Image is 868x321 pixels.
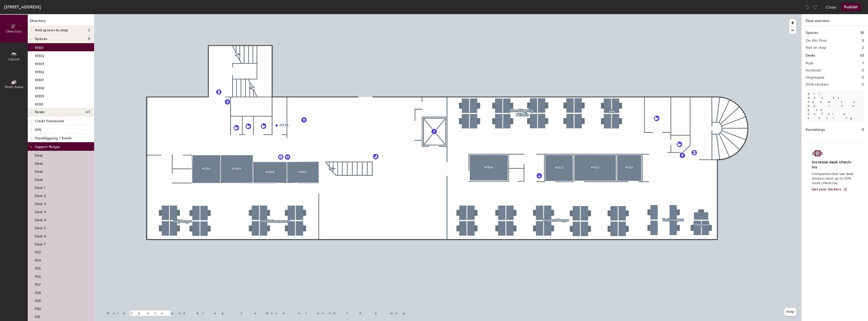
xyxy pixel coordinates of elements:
h2: Not on map [806,46,826,50]
p: Companies that use desk stickers have up to 25% more check-ins. [812,172,855,185]
span: 2 [88,28,90,32]
h1: 10 [860,30,864,36]
img: Undo [805,5,810,10]
p: P30 [35,305,41,311]
p: M306 [35,68,44,74]
p: Desk [35,160,43,166]
h2: 0 [862,68,864,72]
button: Close [826,3,836,11]
p: Desk 6 [35,233,46,238]
p: Desk 4 [35,208,46,214]
p: P25 [35,265,41,271]
h1: Desks [806,53,815,58]
p: P29 [35,297,41,303]
h1: Spaces [806,30,818,36]
p: M301 [35,44,43,50]
span: AML [35,128,42,132]
h2: With stickers [806,83,829,87]
p: P22 [35,249,41,255]
span: Spaces [35,37,47,41]
p: Desk 4 [35,216,46,222]
p: M302 [35,52,44,58]
p: P31 [35,313,40,319]
p: Desk [35,176,43,182]
p: P27 [35,281,41,287]
p: Desk [35,168,43,174]
p: M308 [35,85,44,90]
div: [STREET_ADDRESS] [4,4,41,10]
h1: Floor overview [802,14,868,26]
span: 8 [88,37,90,41]
span: Add spaces to map [35,28,68,32]
span: Layout [8,57,20,61]
button: Help [784,308,796,316]
h1: Directory [28,18,94,26]
p: Desk 2 [35,192,46,198]
h2: 7 [862,61,864,65]
p: P28 [35,289,41,295]
p: M309 [35,93,44,98]
span: Directory [6,29,22,34]
h2: 0 [862,83,864,87]
h2: 0 [862,76,864,80]
h4: Increase desk check-ins [812,160,855,170]
span: Handläggning / Kredit [35,136,72,140]
p: M303 [35,60,44,66]
span: Desks [35,110,45,114]
p: Desk 1 [35,184,45,190]
a: Get your stickers [812,187,847,192]
h2: Archived [806,68,821,72]
h2: On this floor [806,39,827,43]
img: Redo [813,5,818,10]
h1: 0 [862,127,864,133]
p: M310 [35,101,43,107]
p: Desk 3 [35,200,46,206]
p: Desk [35,152,43,158]
img: Sticker logo [812,149,823,158]
p: P26 [35,273,41,279]
h2: 2 [862,46,864,50]
span: 63 [86,110,90,114]
p: Desk 5 [35,225,46,230]
p: All desks need to be in a pod before saving [806,90,864,122]
p: M307 [35,77,44,82]
span: Get your stickers [812,187,841,191]
h2: Ungrouped [806,76,824,80]
h2: Pods [806,61,813,65]
p: P24 [35,257,41,263]
span: Credit Framework [35,119,64,123]
h1: 63 [860,53,864,58]
span: Work Areas [5,85,23,89]
h1: Furnishings [806,127,825,133]
button: Publish [841,3,861,11]
span: Support Pengar [35,145,60,149]
h2: 8 [862,39,864,43]
p: Desk 7 [35,241,46,246]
